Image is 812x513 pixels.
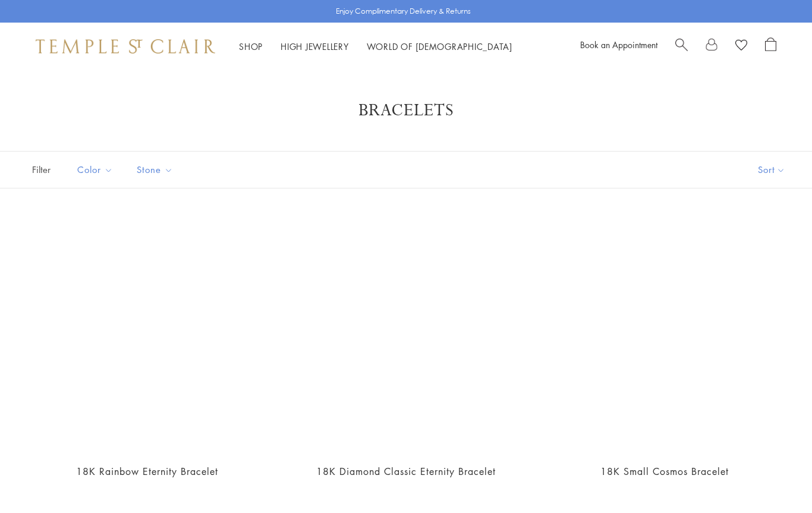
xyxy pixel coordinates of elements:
[765,37,776,55] a: Open Shopping Bag
[30,218,265,453] a: 18K Rainbow Eternity Bracelet
[580,39,657,51] a: Book an Appointment
[36,39,215,53] img: Temple St. Clair
[239,39,512,54] nav: Main navigation
[600,465,729,478] a: 18K Small Cosmos Bracelet
[735,37,747,55] a: View Wishlist
[131,162,182,177] span: Stone
[281,40,349,52] a: High JewelleryHigh Jewellery
[128,156,182,183] button: Stone
[316,465,496,478] a: 18K Diamond Classic Eternity Bracelet
[547,218,782,453] a: B41824-COSMOSM
[71,162,122,177] span: Color
[288,218,523,453] a: 18K Diamond Classic Eternity Bracelet
[48,100,764,121] h1: Bracelets
[239,40,263,52] a: ShopShop
[753,457,800,501] iframe: Gorgias live chat messenger
[76,465,218,478] a: 18K Rainbow Eternity Bracelet
[675,37,688,55] a: Search
[68,156,122,183] button: Color
[336,5,471,17] p: Enjoy Complimentary Delivery & Returns
[367,40,512,52] a: World of [DEMOGRAPHIC_DATA]World of [DEMOGRAPHIC_DATA]
[731,152,812,188] button: Show sort by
